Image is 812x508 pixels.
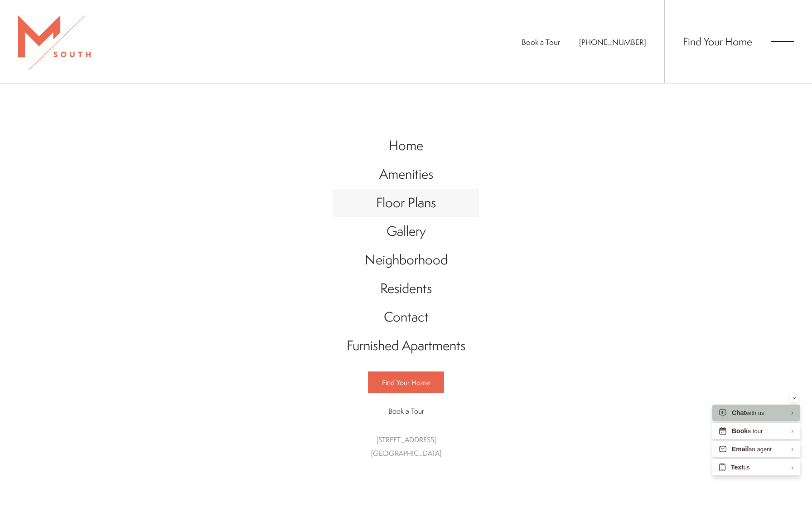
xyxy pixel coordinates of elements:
[683,34,752,49] a: Find Your Home
[333,160,479,189] a: Go to Amenities
[333,246,479,274] a: Go to Neighborhood
[368,401,444,421] a: Book a Tour
[365,250,448,269] span: Neighborhood
[371,435,441,458] a: Get Directions to 5110 South Manhattan Avenue Tampa, FL 33611
[579,37,646,47] a: Call Us at 813-570-8014
[389,136,423,155] span: Home
[333,217,479,246] a: Go to Gallery
[380,279,432,298] span: Residents
[368,371,444,393] a: Find Your Home
[333,274,479,303] a: Go to Residents
[347,336,465,355] span: Furnished Apartments
[579,37,646,47] span: [PHONE_NUMBER]
[379,165,433,183] span: Amenities
[522,37,560,47] a: Book a Tour
[384,308,429,326] span: Contact
[382,377,430,387] span: Find Your Home
[771,37,794,45] button: Open Menu
[333,332,479,360] a: Go to Furnished Apartments (opens in a new tab)
[376,193,436,212] span: Floor Plans
[387,222,426,240] span: Gallery
[388,406,424,416] span: Book a Tour
[333,132,479,160] a: Go to Home
[333,189,479,217] a: Go to Floor Plans
[333,122,479,469] div: Main
[333,303,479,332] a: Go to Contact
[18,15,91,70] img: MSouth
